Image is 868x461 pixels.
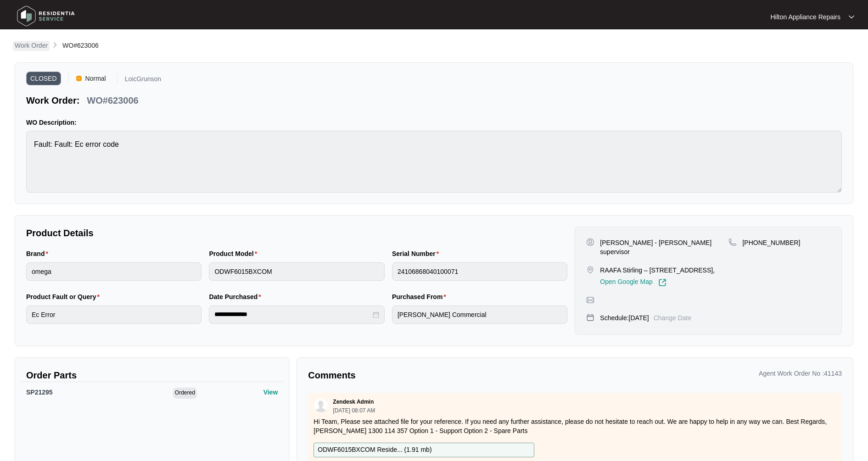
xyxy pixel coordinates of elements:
img: map-pin [728,238,737,246]
input: Brand [26,262,202,281]
p: Work Order: [26,94,79,107]
p: [DATE] 08:07 AM [333,408,375,413]
img: map-pin [586,296,594,304]
p: WO#623006 [87,94,138,107]
p: RAAFA Stirling – [STREET_ADDRESS], [600,266,715,275]
img: Link-External [658,278,666,287]
input: Purchased From [392,305,567,324]
img: map-pin [586,313,594,322]
label: Brand [26,249,52,258]
img: dropdown arrow [849,15,854,19]
p: Hi Team, Please see attached file for your reference. If you need any further assistance, please ... [314,417,836,435]
p: Comments [308,369,568,382]
input: Serial Number [392,262,567,281]
p: Change Date [654,313,692,322]
p: Hilton Appliance Repairs [770,12,840,22]
p: View [263,388,278,397]
p: [PERSON_NAME] - [PERSON_NAME] supervisor [600,238,728,256]
p: ODWF6015BXCOM Reside... ( 1.91 mb ) [318,445,431,455]
a: Open Google Map [600,278,666,287]
img: user.svg [314,399,328,412]
img: residentia service logo [14,2,78,30]
label: Product Model [209,249,261,258]
img: map-pin [586,266,594,274]
input: Product Model [209,262,384,281]
input: Product Fault or Query [26,305,202,324]
span: WO#623006 [62,42,99,49]
img: Vercel Logo [76,76,82,81]
p: [PHONE_NUMBER] [742,238,800,247]
p: Zendesk Admin [333,398,374,405]
label: Date Purchased [209,292,264,301]
span: CLOSED [26,72,61,85]
p: WO Description: [26,118,842,127]
p: Schedule: [DATE] [600,313,649,322]
p: Agent Work Order No : 41143 [759,369,842,378]
p: Work Order [15,41,48,50]
label: Purchased From [392,292,450,301]
a: Work Order [13,41,50,51]
input: Date Purchased [214,310,370,319]
p: LoicGrunson [125,76,161,85]
label: Product Fault or Query [26,292,103,301]
label: Serial Number [392,249,442,258]
span: SP21295 [26,389,53,396]
textarea: Fault: Fault: Ec error code [26,131,842,193]
span: Normal [82,72,110,85]
img: chevron-right [51,41,59,49]
img: user-pin [586,238,594,246]
span: Ordered [173,388,197,399]
p: Order Parts [26,369,278,382]
p: Product Details [26,227,567,239]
